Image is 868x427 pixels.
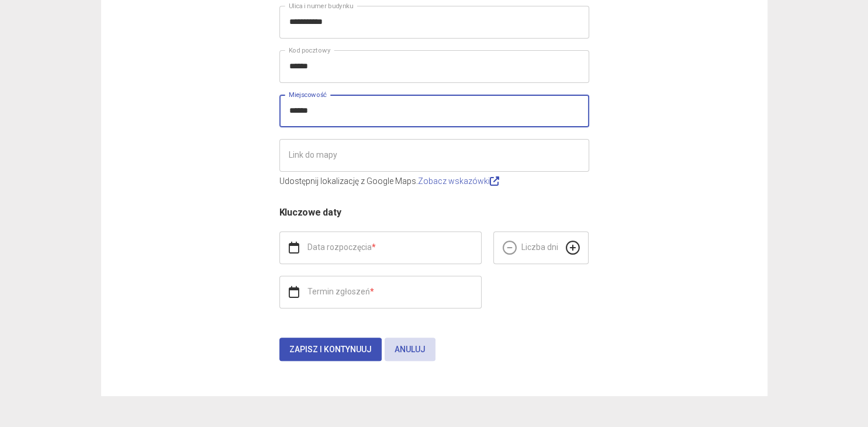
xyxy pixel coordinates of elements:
[279,338,382,361] button: Zapisz i kontynuuj
[279,207,341,218] span: Kluczowe daty
[418,176,499,186] a: Zobacz wskazówki
[385,338,435,361] button: Anuluj
[279,175,589,188] p: Udostępnij lokalizację z Google Maps.
[289,345,372,354] span: Zapisz i kontynuuj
